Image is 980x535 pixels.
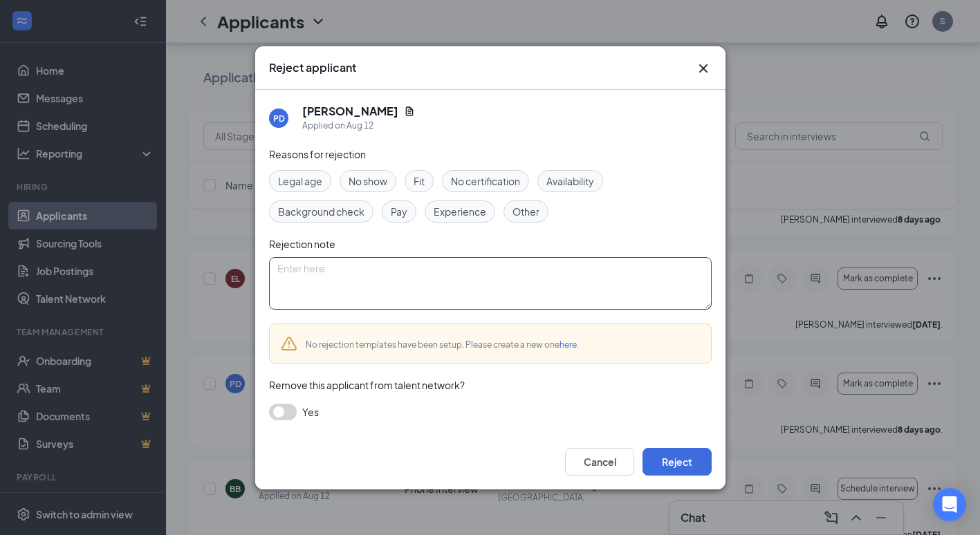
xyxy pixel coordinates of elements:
[306,339,579,350] span: No rejection templates have been setup. Please create a new one .
[269,60,356,75] h3: Reject applicant
[434,204,486,219] span: Experience
[272,112,284,124] div: PD
[404,106,415,117] svg: Document
[695,60,712,77] button: Close
[302,404,319,420] span: Yes
[512,204,539,219] span: Other
[349,173,387,189] span: No show
[695,60,712,77] svg: Cross
[414,173,425,189] span: Fit
[642,448,712,476] button: Reject
[391,204,407,219] span: Pay
[565,448,634,476] button: Cancel
[302,119,415,133] div: Applied on Aug 12
[269,148,366,160] span: Reasons for rejection
[269,379,465,391] span: Remove this applicant from talent network?
[281,335,297,352] svg: Warning
[560,339,577,350] a: here
[546,173,594,189] span: Availability
[269,238,335,250] span: Rejection note
[278,204,364,219] span: Background check
[278,173,322,189] span: Legal age
[451,173,520,189] span: No certification
[302,104,398,119] h5: [PERSON_NAME]
[933,488,966,521] div: Open Intercom Messenger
